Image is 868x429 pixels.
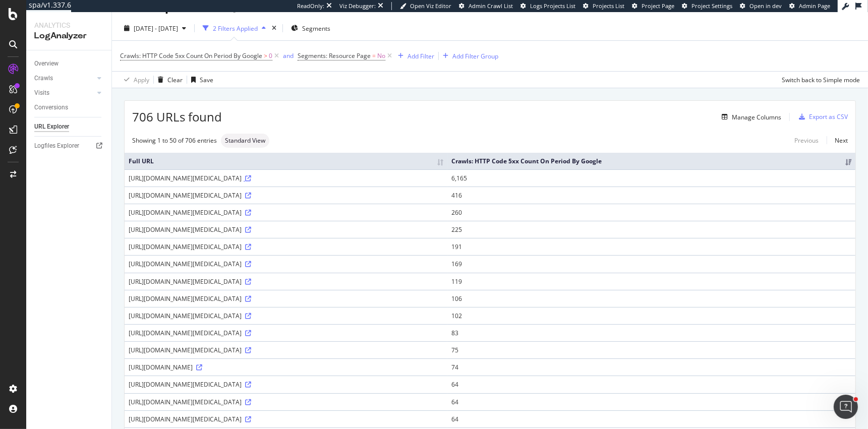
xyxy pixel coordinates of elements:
div: Manage Columns [732,113,781,121]
td: 83 [447,324,855,341]
div: and [283,51,294,60]
div: Analytics [34,20,103,30]
div: [URL][DOMAIN_NAME][MEDICAL_DATA] [129,191,443,200]
div: Showing 1 to 50 of 706 entries [132,136,217,145]
div: [URL][DOMAIN_NAME][MEDICAL_DATA] [129,260,443,268]
div: [URL][DOMAIN_NAME][MEDICAL_DATA] [129,312,443,320]
span: Segments: Resource Page [298,51,371,60]
td: 106 [447,290,855,307]
a: Open Viz Editor [400,2,451,10]
th: Crawls: HTTP Code 5xx Count On Period By Google: activate to sort column ascending [447,153,855,169]
button: 2 Filters Applied [199,20,270,36]
a: Conversions [34,102,104,113]
a: Crawls [34,73,94,84]
div: times [270,23,278,33]
a: Overview [34,58,104,69]
span: Open in dev [749,2,782,10]
a: Visits [34,88,94,98]
span: Segments [302,24,330,33]
button: Save [187,72,213,88]
div: [URL][DOMAIN_NAME][MEDICAL_DATA] [129,398,443,406]
div: [URL][DOMAIN_NAME][MEDICAL_DATA] [129,346,443,354]
button: Switch back to Simple mode [778,72,860,88]
td: 75 [447,341,855,358]
div: URL Explorer [34,121,69,132]
div: Viz Debugger: [339,2,376,10]
span: > [264,51,267,60]
a: Admin Crawl List [459,2,513,10]
div: Visits [34,88,49,98]
th: Full URL: activate to sort column ascending [125,153,447,169]
div: Export as CSV [809,112,848,121]
div: Add Filter [408,52,434,60]
div: Crawls [34,73,53,84]
span: [DATE] - [DATE] [134,24,178,33]
div: Clear [167,76,183,84]
td: 260 [447,204,855,221]
span: Admin Crawl List [469,2,513,10]
td: 169 [447,255,855,272]
div: [URL][DOMAIN_NAME][MEDICAL_DATA] [129,242,443,251]
a: Next [827,133,848,148]
td: 119 [447,273,855,290]
div: 2 Filters Applied [213,24,258,33]
iframe: Intercom live chat [834,395,858,419]
a: Admin Page [789,2,830,10]
div: [URL][DOMAIN_NAME] [129,363,443,372]
div: [URL][DOMAIN_NAME][MEDICAL_DATA] [129,277,443,286]
span: No [377,49,385,63]
a: Logfiles Explorer [34,141,104,151]
button: Clear [154,72,183,88]
span: Project Page [642,2,674,10]
span: Project Settings [691,2,732,10]
span: = [372,51,376,60]
div: neutral label [221,134,269,148]
a: URL Explorer [34,121,104,132]
span: Logs Projects List [530,2,575,10]
button: [DATE] - [DATE] [120,20,190,36]
div: Apply [134,76,149,84]
td: 191 [447,238,855,255]
span: Crawls: HTTP Code 5xx Count On Period By Google [120,51,262,60]
td: 64 [447,376,855,393]
td: 102 [447,307,855,324]
div: Add Filter Group [452,52,498,60]
a: Project Page [632,2,674,10]
td: 416 [447,187,855,204]
a: Projects List [583,2,624,10]
button: Apply [120,72,149,88]
a: Logs Projects List [520,2,575,10]
div: [URL][DOMAIN_NAME][MEDICAL_DATA] [129,380,443,389]
div: LogAnalyzer [34,30,103,42]
div: Save [200,76,213,84]
a: Open in dev [740,2,782,10]
a: Project Settings [682,2,732,10]
div: Switch back to Simple mode [782,76,860,84]
div: [URL][DOMAIN_NAME][MEDICAL_DATA] [129,174,443,182]
span: Projects List [593,2,624,10]
div: Conversions [34,102,68,113]
div: [URL][DOMAIN_NAME][MEDICAL_DATA] [129,208,443,217]
span: 706 URLs found [132,108,222,126]
div: Overview [34,58,59,69]
div: [URL][DOMAIN_NAME][MEDICAL_DATA] [129,294,443,303]
div: [URL][DOMAIN_NAME][MEDICAL_DATA] [129,225,443,234]
button: and [283,51,294,60]
td: 64 [447,393,855,410]
span: Admin Page [799,2,830,10]
button: Add Filter Group [439,50,498,62]
button: Add Filter [394,50,434,62]
div: ReadOnly: [297,2,324,10]
button: Export as CSV [795,109,848,125]
span: Standard View [225,138,265,144]
button: Segments [287,20,334,36]
td: 225 [447,221,855,238]
td: 74 [447,358,855,376]
div: [URL][DOMAIN_NAME][MEDICAL_DATA] [129,329,443,337]
td: 6,165 [447,169,855,187]
td: 64 [447,410,855,427]
div: [URL][DOMAIN_NAME][MEDICAL_DATA] [129,415,443,423]
span: Open Viz Editor [410,2,451,10]
button: Manage Columns [718,111,781,123]
div: Logfiles Explorer [34,141,79,151]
